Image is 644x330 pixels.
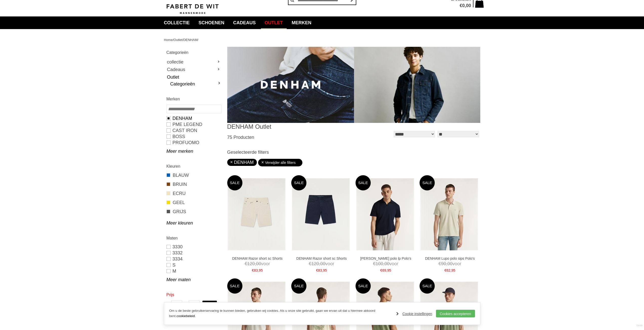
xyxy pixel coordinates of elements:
span: / [197,38,198,42]
span: € [460,3,462,8]
span: 95 [259,268,263,272]
span: 120 [247,261,255,266]
span: 95 [451,268,455,272]
a: BLAUW [167,172,221,179]
h2: Merken [167,96,221,102]
span: 100 [376,261,383,266]
a: Meer merken [167,148,221,154]
img: DENHAM [227,47,480,123]
span: 00 [320,261,325,266]
span: voor [358,261,413,267]
span: 00 [447,261,452,266]
span: € [373,261,376,266]
span: € [439,261,441,266]
span: voor [230,261,285,267]
span: 75 Producten [227,135,254,140]
span: , [386,268,387,272]
span: voor [422,261,478,267]
a: 3334 [167,256,221,262]
a: ECRU [167,190,221,197]
span: 120 [311,261,319,266]
span: € [309,261,311,266]
span: € [380,268,382,272]
a: Cookie instellingen [396,310,432,318]
a: BOSS [167,134,221,140]
span: € [252,268,254,272]
a: Outlet [167,73,221,81]
a: S [167,262,221,268]
span: , [258,268,259,272]
a: collectie [167,58,221,66]
span: , [450,268,451,272]
span: / [173,38,174,42]
span: 95 [323,268,327,272]
a: Categorieën [170,81,221,87]
a: Meer maten [167,277,221,283]
span: 83 [318,268,322,272]
a: Merken [288,16,315,29]
span: , [255,261,256,266]
a: CAST IRON [167,127,221,134]
a: M [167,268,221,274]
a: PME LEGEND [167,121,221,127]
p: Om u de beste gebruikerservaring te kunnen bieden, gebruiken wij cookies. Als u onze site gebruik... [169,308,391,319]
h2: Categorieën [167,49,221,56]
a: Home [164,38,173,42]
a: DENHAM Lupo polo sips Polo's [422,256,478,261]
span: 00 [466,3,471,8]
span: 00 [384,261,389,266]
img: DENHAM Tony polo lp Polo's [356,178,414,250]
img: DENHAM Razor short sc Shorts [228,178,285,250]
a: DENHAM [167,115,221,121]
span: , [446,261,447,266]
a: Outlet [174,38,182,42]
a: PROFUOMO [167,140,221,146]
a: 3330 [167,244,221,250]
a: collectie [160,16,194,29]
h2: Prijs [167,292,221,298]
span: voor [294,261,349,267]
span: , [319,261,320,266]
span: , [465,3,466,8]
a: Schoenen [195,16,228,29]
a: Outlet [261,16,287,29]
span: 62 [446,268,450,272]
a: GRIJS [167,208,221,215]
span: 69 [382,268,386,272]
a: DENHAM Razor short sc Shorts [294,256,349,261]
a: [PERSON_NAME] polo lp Polo's [358,256,413,261]
a: Divide [636,322,643,329]
span: € [316,268,318,272]
span: € [167,300,169,308]
a: DENHAM [230,160,254,165]
span: 0 [462,3,465,8]
h3: Geselecteerde filters [227,149,480,155]
span: 00 [256,261,261,266]
img: DENHAM Lupo polo sips Polo's [420,178,478,250]
a: Meer kleuren [167,220,221,226]
a: Cookies accepteren [436,310,475,317]
a: DENHAM Razor short sc Shorts [230,256,285,261]
a: Cadeaus [230,16,260,29]
a: BRUIN [167,181,221,188]
a: cookiebeleid [176,314,195,318]
h2: Kleuren [167,163,221,169]
a: 3332 [167,250,221,256]
span: 90 [441,261,446,266]
h2: Maten [167,235,221,241]
img: DENHAM Razor short sc Shorts [292,178,350,250]
span: € [445,268,447,272]
span: 95 [387,268,391,272]
h1: DENHAM Outlet [227,123,354,130]
span: € [245,261,247,266]
span: 83 [254,268,258,272]
span: / [182,38,183,42]
a: GEEL [167,199,221,206]
a: Verwijder alle filters [261,159,300,166]
a: DENHAM [183,38,197,42]
span: - [185,300,186,308]
a: Cadeaus [167,66,221,73]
